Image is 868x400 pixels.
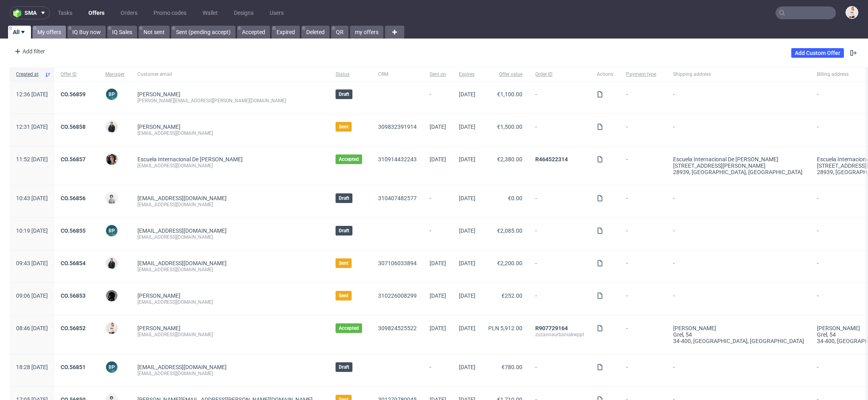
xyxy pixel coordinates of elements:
[535,292,584,305] span: -
[430,91,446,104] span: -
[378,124,417,130] a: 309832391914
[673,331,804,338] div: Grel, 54
[497,260,522,266] span: €2,200.00
[53,6,77,19] a: Tasks
[106,225,117,236] figcaption: BP
[430,227,446,240] span: -
[339,91,349,97] span: Draft
[459,292,475,299] span: [DATE]
[430,260,446,266] span: [DATE]
[459,71,475,78] span: Expires
[430,325,446,331] span: [DATE]
[16,227,48,234] span: 10:19 [DATE]
[16,71,41,78] span: Created at
[673,71,804,78] span: Shipping address
[106,154,117,165] img: Moreno Martinez Cristina
[61,227,86,234] a: CO.56855
[673,162,804,169] div: [STREET_ADDRESS][PERSON_NAME]
[137,162,323,169] div: [EMAIL_ADDRESS][DOMAIN_NAME]
[339,195,349,201] span: Draft
[16,364,48,370] span: 18:28 [DATE]
[272,26,300,39] a: Expired
[25,10,37,16] span: sma
[430,124,446,130] span: [DATE]
[137,370,323,377] div: [EMAIL_ADDRESS][DOMAIN_NAME]
[459,364,475,370] span: [DATE]
[61,71,92,78] span: Offer ID
[430,156,446,162] span: [DATE]
[430,195,446,208] span: -
[106,361,117,373] figcaption: BP
[105,71,125,78] span: Manager
[229,6,258,19] a: Designs
[497,227,522,234] span: €2,085.00
[61,195,86,201] a: CO.56856
[137,292,180,299] a: [PERSON_NAME]
[497,124,522,130] span: €1,500.00
[61,124,86,130] a: CO.56858
[673,91,804,104] span: -
[535,124,584,136] span: -
[16,195,48,201] span: 10:43 [DATE]
[61,260,86,266] a: CO.56854
[198,6,223,19] a: Wallet
[61,364,86,370] a: CO.56851
[378,195,417,201] a: 310407482577
[61,91,86,97] a: CO.56859
[673,260,804,273] span: -
[107,26,137,39] a: IQ Sales
[16,292,48,299] span: 09:06 [DATE]
[11,45,47,58] div: Add filter
[33,26,66,39] a: My offers
[626,325,660,344] span: -
[137,331,323,338] div: [EMAIL_ADDRESS][DOMAIN_NAME]
[535,195,584,208] span: -
[339,325,359,331] span: Accepted
[673,169,804,175] div: 28939, [GEOGRAPHIC_DATA] , [GEOGRAPHIC_DATA]
[137,97,323,104] div: [PERSON_NAME][EMAIL_ADDRESS][PERSON_NAME][DOMAIN_NAME]
[626,71,660,78] span: Payment type
[378,292,417,299] a: 310226008299
[459,124,475,130] span: [DATE]
[106,89,117,100] figcaption: BP
[137,234,323,240] div: [EMAIL_ADDRESS][DOMAIN_NAME]
[84,6,109,19] a: Offers
[626,91,660,104] span: -
[339,364,349,370] span: Draft
[339,156,359,162] span: Accepted
[535,331,584,338] div: zuzannaurbaniakwppl
[137,260,227,266] span: [EMAIL_ADDRESS][DOMAIN_NAME]
[137,124,180,130] a: [PERSON_NAME]
[535,364,584,377] span: -
[61,156,86,162] a: CO.56857
[137,325,180,331] a: [PERSON_NAME]
[673,364,804,377] span: -
[535,227,584,240] span: -
[378,260,417,266] a: 307106033894
[265,6,289,19] a: Users
[339,227,349,234] span: Draft
[488,71,522,78] span: Offer value
[535,91,584,104] span: -
[137,227,227,234] a: [EMAIL_ADDRESS][DOMAIN_NAME]
[378,325,417,331] a: 309824525522
[350,26,383,39] a: my offers
[626,124,660,136] span: -
[535,325,568,331] a: R907729164
[673,195,804,208] span: -
[673,292,804,305] span: -
[626,227,660,240] span: -
[8,26,31,39] a: All
[846,7,858,18] img: Mari Fok
[378,156,417,162] a: 310914432243
[10,6,50,19] button: sma
[16,91,48,97] span: 12:36 [DATE]
[626,195,660,208] span: -
[16,260,48,266] span: 09:43 [DATE]
[430,71,446,78] span: Sent on
[137,266,323,273] div: [EMAIL_ADDRESS][DOMAIN_NAME]
[626,260,660,273] span: -
[149,6,191,19] a: Promo codes
[13,8,25,18] img: logo
[430,364,446,377] span: -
